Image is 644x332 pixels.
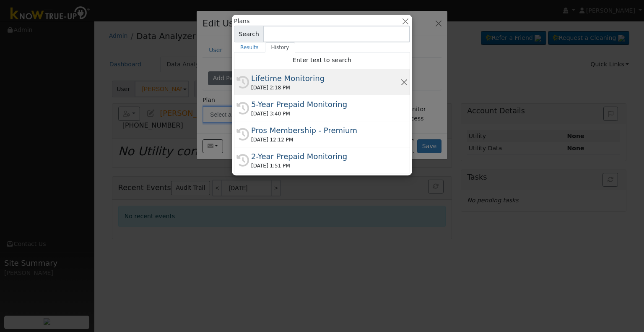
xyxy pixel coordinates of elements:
div: Lifetime Monitoring [251,73,400,84]
div: [DATE] 2:18 PM [251,84,400,91]
div: 5-Year Prepaid Monitoring [251,99,400,110]
i: History [236,76,249,89]
div: Pros Membership - Premium [251,125,400,136]
i: History [236,102,249,115]
div: [DATE] 3:40 PM [251,110,400,118]
button: Remove this history [400,78,408,86]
